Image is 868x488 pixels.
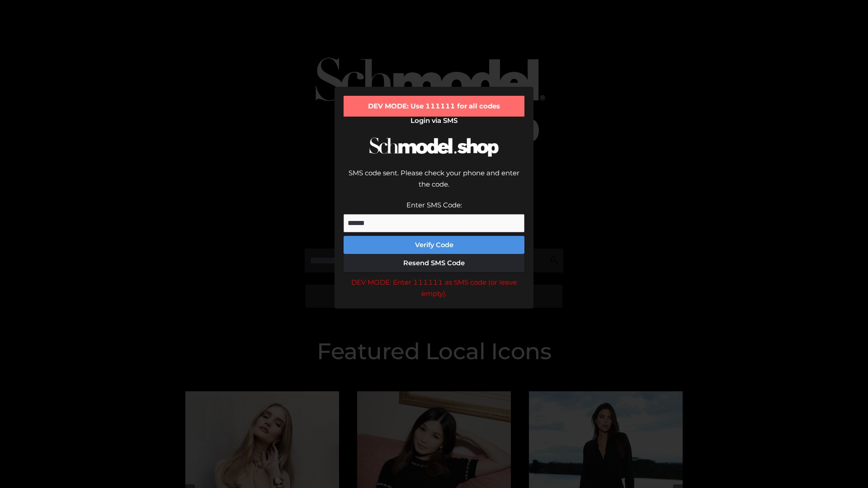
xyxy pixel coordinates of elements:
button: Verify Code [344,236,524,254]
h2: Login via SMS [344,117,524,125]
label: Enter SMS Code: [406,201,462,209]
div: SMS code sent. Please check your phone and enter the code. [344,167,524,199]
img: Schmodel Logo [366,129,502,165]
button: Resend SMS Code [344,254,524,272]
div: DEV MODE: Enter 111111 as SMS code (or leave empty). [344,277,524,300]
div: DEV MODE: Use 111111 for all codes [344,96,524,117]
